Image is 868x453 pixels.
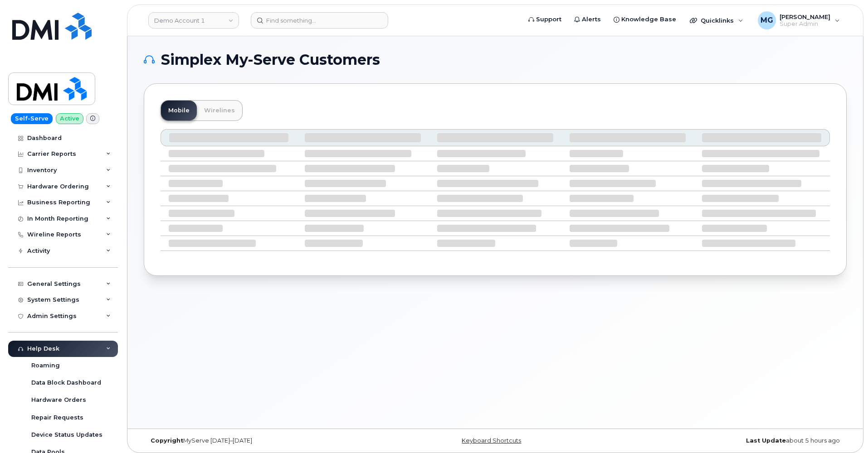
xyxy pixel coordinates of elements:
a: Keyboard Shortcuts [462,437,521,444]
div: MyServe [DATE]–[DATE] [144,437,378,444]
a: Wirelines [197,101,242,120]
div: about 5 hours ago [612,437,847,444]
a: Mobile [161,101,197,120]
span: Simplex My-Serve Customers [161,53,380,67]
strong: Last Update [746,437,786,444]
strong: Copyright [151,437,183,444]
